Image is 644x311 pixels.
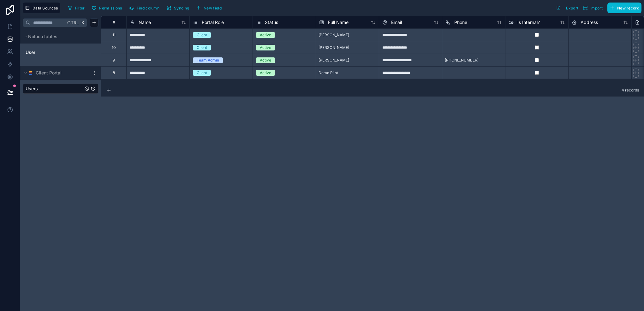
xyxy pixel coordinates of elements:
[260,70,271,76] div: Active
[164,3,194,13] a: Syncing
[197,32,207,38] div: Client
[89,3,127,13] a: Permissions
[607,3,641,13] button: New record
[28,70,33,75] img: SmartSuite logo
[260,45,271,50] div: Active
[517,19,540,26] span: Is Internal?
[106,20,122,25] div: #
[23,68,90,77] button: SmartSuite logoClient Portal
[112,45,116,50] div: 10
[581,19,598,26] span: Address
[319,58,349,63] span: [PERSON_NAME]
[204,6,222,10] span: New field
[164,3,191,13] button: Syncing
[137,6,159,10] span: Find column
[328,19,349,26] span: Full Name
[26,49,77,56] a: User
[445,58,479,63] span: [PHONE_NUMBER]
[112,32,116,38] div: 11
[80,21,85,25] span: K
[113,70,115,75] div: 8
[139,19,151,26] span: Name
[23,32,95,41] button: Noloco tables
[202,19,224,26] span: Portal Role
[260,32,271,38] div: Active
[23,84,98,94] div: Users
[319,45,349,50] span: [PERSON_NAME]
[26,85,38,92] span: Users
[33,6,58,10] span: Data Sources
[36,70,62,76] span: Client Portal
[454,19,467,26] span: Phone
[65,3,87,13] button: Filter
[75,6,85,10] span: Filter
[197,70,207,76] div: Client
[197,57,219,63] div: Team Admin
[566,6,578,10] span: Export
[23,47,98,57] div: User
[197,45,207,50] div: Client
[622,88,639,93] span: 4 records
[319,32,349,38] span: [PERSON_NAME]
[89,3,124,13] button: Permissions
[319,70,338,75] span: Demo Pilot
[194,3,224,13] button: New field
[617,6,639,10] span: New record
[26,85,83,92] a: Users
[590,6,603,10] span: Import
[581,3,605,13] button: Import
[391,19,402,26] span: Email
[23,3,60,13] button: Data Sources
[265,19,278,26] span: Status
[174,6,189,10] span: Syncing
[99,6,122,10] span: Permissions
[260,57,271,63] div: Active
[554,3,581,13] button: Export
[26,49,35,56] span: User
[127,3,162,13] button: Find column
[67,19,80,26] span: Ctrl
[605,3,641,13] a: New record
[28,33,57,40] span: Noloco tables
[113,58,115,63] div: 9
